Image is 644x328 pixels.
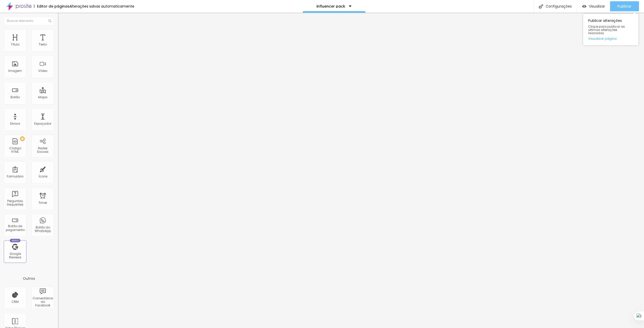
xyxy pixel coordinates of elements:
[33,147,53,154] div: Redes Sociais
[577,1,610,11] button: Visualizar
[38,69,47,73] div: Vídeo
[5,252,25,259] div: Google Reviews
[11,43,19,46] div: Título
[33,297,53,307] div: Comentários do Facebook
[583,14,638,45] div: Publicar alterações
[10,239,21,242] div: Novo
[539,4,543,9] img: Icone
[5,199,25,207] div: Perguntas frequentes
[8,69,22,73] div: Imagem
[589,4,605,8] span: Visualizar
[38,175,47,178] div: Ícone
[48,19,51,22] img: Icone
[5,147,25,154] div: Código HTML
[610,1,639,11] button: Publicar
[58,13,644,328] iframe: Editor
[7,175,23,178] div: Formulário
[316,5,345,8] p: influencer pack
[618,4,631,8] span: Publicar
[11,96,20,99] div: Botão
[582,4,586,9] img: view-1.svg
[4,16,54,25] input: Buscar elemento
[12,300,19,304] div: CRM
[38,201,47,205] div: Timer
[39,43,47,46] div: Texto
[33,226,53,233] div: Botão do WhatsApp
[38,96,47,99] div: Mapa
[588,25,633,35] span: Clique para publicar as ultimas alterações reaizadas
[34,122,51,125] div: Espaçador
[69,5,134,8] div: Alterações salvas automaticamente
[10,122,20,125] div: Divisor
[5,224,25,232] div: Botão de pagamento
[588,37,633,40] a: Visualizar página
[34,5,69,8] div: Editor de páginas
